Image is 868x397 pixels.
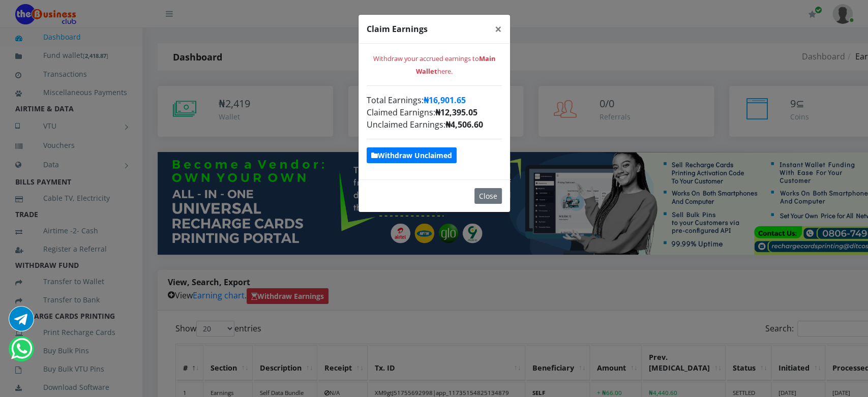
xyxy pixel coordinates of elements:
[367,23,428,35] strong: Claim Earnings
[487,15,510,43] button: Close
[9,314,34,331] a: Chat for support
[371,150,452,160] strong: Withdraw Unclaimed
[373,54,495,76] small: Withdraw your accrued earnings to here.
[11,344,32,361] a: Chat for support
[367,119,445,130] span: Unclaimed Earnings:
[445,119,483,130] span: ₦4,506.60
[367,107,435,118] span: Claimed Earnigns:
[424,95,466,106] span: ₦16,901.65
[367,95,424,106] span: Total Earnings:
[495,20,502,37] span: ×
[474,188,502,204] button: Close
[435,107,477,118] span: ₦12,395.05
